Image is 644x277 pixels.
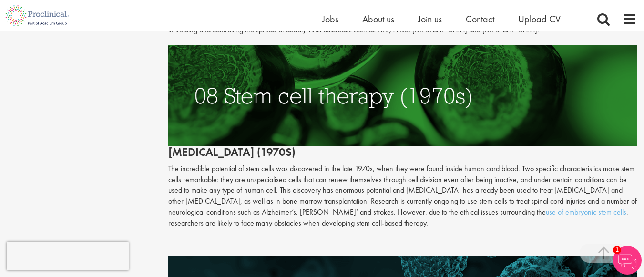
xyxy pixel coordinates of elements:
a: About us [362,13,394,25]
a: Jobs [322,13,338,25]
span: 1 [613,246,621,254]
p: The incredible potential of stem cells was discovered in the late 1970s, when they were found ins... [168,164,637,229]
a: Upload CV [518,13,561,25]
a: Contact [466,13,494,25]
h2: [MEDICAL_DATA] (1970s) [168,45,637,158]
a: use of embryonic stem cells [546,207,626,217]
a: Join us [418,13,442,25]
img: Chatbot [613,246,642,275]
iframe: reCAPTCHA [7,242,129,270]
